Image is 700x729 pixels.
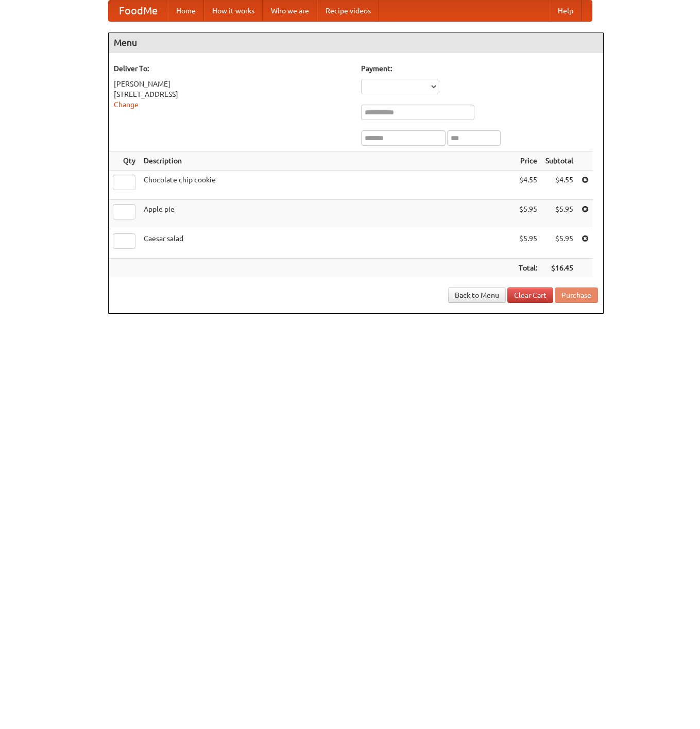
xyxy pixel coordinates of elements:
[168,1,204,21] a: Home
[109,151,140,171] th: Qty
[204,1,263,21] a: How it works
[515,200,541,229] td: $5.95
[109,32,603,53] h4: Menu
[555,287,598,303] button: Purchase
[541,151,577,171] th: Subtotal
[114,79,351,89] div: [PERSON_NAME]
[361,63,598,74] h5: Payment:
[448,287,506,303] a: Back to Menu
[541,229,577,259] td: $5.95
[550,1,582,21] a: Help
[140,171,515,200] td: Chocolate chip cookie
[140,229,515,259] td: Caesar salad
[515,151,541,171] th: Price
[114,100,139,109] a: Change
[317,1,379,21] a: Recipe videos
[515,259,541,278] th: Total:
[541,200,577,229] td: $5.95
[263,1,317,21] a: Who we are
[515,171,541,200] td: $4.55
[541,259,577,278] th: $16.45
[515,229,541,259] td: $5.95
[114,63,351,74] h5: Deliver To:
[109,1,168,21] a: FoodMe
[140,200,515,229] td: Apple pie
[541,171,577,200] td: $4.55
[507,287,553,303] a: Clear Cart
[140,151,515,171] th: Description
[114,89,351,99] div: [STREET_ADDRESS]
